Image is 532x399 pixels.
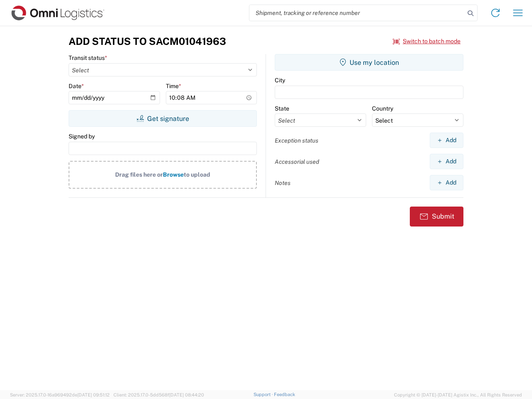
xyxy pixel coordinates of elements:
label: Country [372,105,393,112]
span: Drag files here or [115,171,163,178]
label: Accessorial used [275,158,319,165]
input: Shipment, tracking or reference number [249,5,465,21]
span: to upload [184,171,210,178]
button: Add [430,133,463,148]
label: Signed by [69,133,95,140]
span: Browse [163,171,184,178]
button: Add [430,154,463,169]
label: City [275,76,285,84]
label: Time [166,82,181,90]
span: [DATE] 09:51:12 [77,392,110,397]
h3: Add Status to SACM01041963 [69,35,226,47]
label: Date [69,82,84,90]
label: Notes [275,179,291,187]
button: Get signature [69,110,257,127]
a: Feedback [274,392,295,397]
button: Use my location [275,54,463,71]
button: Add [430,175,463,190]
span: Copyright © [DATE]-[DATE] Agistix Inc., All Rights Reserved [394,391,522,399]
label: State [275,105,289,112]
a: Support [254,392,274,397]
label: Transit status [69,54,107,62]
span: [DATE] 08:44:20 [169,392,204,397]
button: Switch to batch mode [393,34,461,48]
span: Server: 2025.17.0-16a969492de [10,392,110,397]
label: Exception status [275,137,318,144]
button: Submit [410,207,463,227]
span: Client: 2025.17.0-5dd568f [113,392,204,397]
